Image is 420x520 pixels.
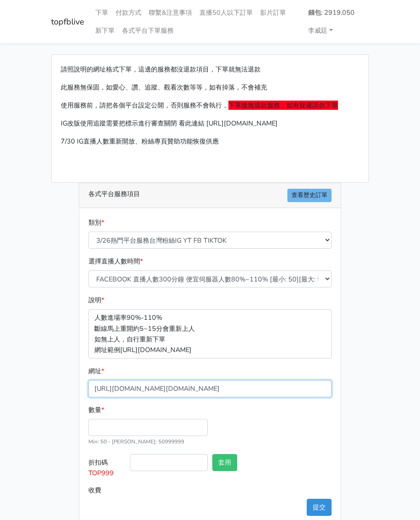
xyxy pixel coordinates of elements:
strong: 錢包: 2919.050 [308,8,355,17]
a: 查看歷史訂單 [287,189,332,202]
button: 套用 [212,454,237,471]
a: 影片訂單 [257,4,290,22]
span: 下單後無退款服務，如有疑慮請勿下單 [228,101,338,110]
label: 數量 [88,405,104,415]
label: 折扣碼 [86,454,128,482]
p: 7/30 IG直播人數重新開放、粉絲專頁贊助功能恢復供應 [61,136,359,147]
label: 選擇直播人數時間 [88,256,143,267]
a: 下單 [92,4,112,22]
p: IG改版使用追蹤需要把標示進行審查關閉 看此連結 [URL][DOMAIN_NAME] [61,118,359,129]
input: 這邊填入網址 [88,380,332,397]
span: TOP999 [88,468,114,478]
small: Min: 50 - [PERSON_NAME]: 50999999 [88,438,184,445]
a: 新下單 [92,22,118,40]
a: 付款方式 [112,4,145,22]
a: 各式平台下單服務 [118,22,177,40]
label: 說明 [88,295,104,305]
label: 收費 [86,482,128,499]
label: 網址 [88,366,104,377]
div: 各式平台服務項目 [79,183,341,208]
p: 使用服務前，請把各個平台設定公開，否則服務不會執行， [61,100,359,111]
a: topfblive [51,13,84,31]
p: 人數進場率90%-110% 斷線馬上重開約5~15分會重新上人 如無上人，自行重新下單 網址範例[URL][DOMAIN_NAME] [88,309,332,358]
a: 李威廷 [304,22,337,40]
a: 錢包: 2919.050 [304,4,358,22]
p: 請照說明的網址格式下單，這邊的服務都沒退款項目，下單就無法退款 [61,64,359,75]
a: 聯繫&注意事項 [145,4,196,22]
p: 此服務無保固，如愛心、讚、追蹤、觀看次數等等，如有掉落，不會補充 [61,82,359,93]
button: 提交 [307,499,332,516]
a: 直播50人以下訂單 [196,4,257,22]
label: 類別 [88,217,104,228]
